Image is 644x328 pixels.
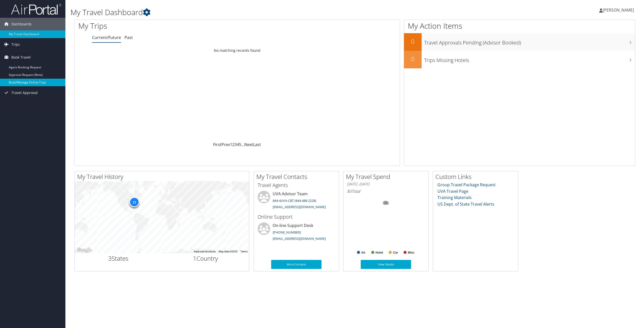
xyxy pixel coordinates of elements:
[346,172,428,181] h2: My Travel Spend
[603,7,634,13] span: [PERSON_NAME]
[437,195,472,200] a: Training Materials
[74,46,400,55] td: No matching records found
[194,250,216,253] button: Keyboard shortcuts
[78,254,158,263] h2: States
[376,251,383,254] text: Hotel
[258,182,335,189] h3: Travel Agents
[76,247,93,253] img: Google
[108,254,112,262] span: 3
[11,18,32,30] span: Dashboards
[393,251,398,254] text: Car
[424,37,635,46] h3: Travel Approvals Pending (Advisor Booked)
[258,213,335,220] h3: Online Support
[435,172,518,181] h2: Custom Links
[237,142,239,147] a: 4
[125,35,133,40] a: Past
[437,182,496,188] a: Group Travel Package Request
[11,86,38,99] span: Travel Approval
[424,54,635,64] h3: Trips Missing Hotels
[240,250,248,253] a: Terms (opens in new tab)
[193,254,196,262] span: 1
[213,142,221,147] a: First
[273,198,316,203] a: 844-4UVA-CBT (844-488-2228)
[234,142,237,147] a: 3
[361,260,411,269] a: View Details
[384,202,388,205] tspan: 0%
[404,21,635,31] h1: My Action Items
[77,172,249,181] h2: My Travel History
[78,21,260,31] h1: My Trips
[273,230,301,235] a: [PHONE_NUMBER]
[239,142,241,147] a: 5
[70,7,450,18] h1: My Travel Dashboard
[404,33,635,51] a: 0Travel Approvals Pending (Advisor Booked)
[404,37,422,46] h2: 0
[404,55,422,63] h2: 0
[76,247,93,253] a: Open this area in Google Maps (opens a new window)
[11,3,61,15] img: airportal-logo.png
[256,172,339,181] h2: My Travel Contacts
[271,260,321,269] a: More Contacts
[244,142,253,147] a: Next
[404,51,635,68] a: 0Trips Missing Hotels
[221,142,230,147] a: Prev
[219,250,237,253] span: Map data ©2025
[599,3,639,18] a: [PERSON_NAME]
[253,142,261,147] a: Last
[241,142,244,147] span: …
[437,189,468,194] a: UVA Travel Page
[255,222,338,243] li: On-line Support Desk
[255,191,338,211] li: UVA Advisor Team
[273,205,326,209] a: [EMAIL_ADDRESS][DOMAIN_NAME]
[11,38,20,51] span: Trips
[347,189,352,194] span: $0
[361,251,366,254] text: Air
[166,254,246,263] h2: Country
[437,201,494,207] a: US Dept. of State Travel Alerts
[273,236,326,241] a: [EMAIL_ADDRESS][DOMAIN_NAME]
[230,142,232,147] a: 1
[232,142,234,147] a: 2
[11,51,31,64] span: Book Travel
[408,251,415,254] text: Misc
[129,197,139,207] div: 11
[347,182,425,186] h6: [DATE] - [DATE]
[92,35,121,40] a: Current/Future
[347,189,425,194] h6: Total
